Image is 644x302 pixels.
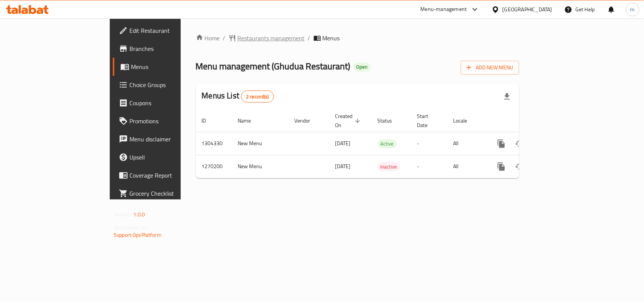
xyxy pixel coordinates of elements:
td: All [447,132,486,155]
a: Branches [113,40,217,58]
div: Active [378,139,397,148]
a: Menu disclaimer [113,130,217,148]
span: [DATE] [335,138,351,148]
span: Menus [131,62,211,71]
a: Coverage Report [113,166,217,184]
a: Menus [113,58,217,76]
span: Start Date [417,112,438,130]
button: Add New Menu [461,61,519,75]
span: Open [354,64,371,70]
span: Menu disclaimer [129,135,211,144]
span: Inactive [378,162,400,171]
span: 2 record(s) [241,93,274,100]
span: Name [238,116,261,125]
div: Open [354,63,371,72]
td: - [411,132,447,155]
span: 1.0.0 [133,210,145,219]
td: New Menu [232,132,289,155]
span: Coverage Report [129,171,211,180]
div: Total records count [241,90,274,103]
li: / [308,34,310,43]
span: Branches [129,44,211,53]
span: Menus [323,34,340,43]
div: Export file [498,87,516,106]
span: Edit Restaurant [129,26,211,35]
h2: Menus List [202,90,274,103]
td: New Menu [232,155,289,178]
span: Created On [335,112,363,130]
table: enhanced table [196,109,571,178]
span: Menu management ( Ghudua Restaurant ) [196,58,350,75]
a: Grocery Checklist [113,184,217,202]
a: Edit Restaurant [113,21,217,40]
nav: breadcrumb [196,34,519,43]
span: Choice Groups [129,80,211,89]
a: Coupons [113,94,217,112]
span: Get support on: [114,222,148,232]
span: Grocery Checklist [129,189,211,198]
a: Support.OpsPlatform [114,230,161,240]
div: Menu-management [421,5,467,14]
a: Choice Groups [113,76,217,94]
span: Promotions [129,117,211,126]
a: Upsell [113,148,217,166]
span: Add New Menu [467,63,513,72]
span: Coupons [129,98,211,107]
button: more [492,135,510,153]
button: more [492,158,510,176]
li: / [223,34,226,43]
div: [GEOGRAPHIC_DATA] [503,5,552,14]
a: Promotions [113,112,217,130]
span: ID [202,116,216,125]
span: [DATE] [335,161,351,171]
span: Version: [114,210,132,219]
button: Change Status [510,158,529,176]
span: Vendor [295,116,320,125]
td: - [411,155,447,178]
td: All [447,155,486,178]
span: Active [378,140,397,148]
th: Actions [486,109,571,132]
button: Change Status [510,135,529,153]
span: Upsell [129,153,211,162]
span: m [630,5,635,14]
span: Status [378,116,402,125]
span: Restaurants management [238,34,305,43]
a: Restaurants management [229,34,305,43]
span: Locale [453,116,477,125]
